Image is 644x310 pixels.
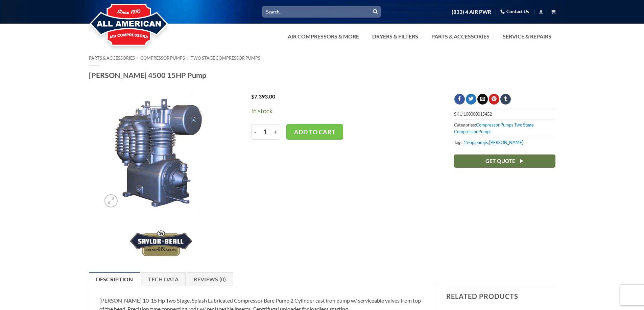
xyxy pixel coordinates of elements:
[251,124,259,140] input: Reduce quantity of Saylor Beall 4500 15HP Pump
[466,94,476,105] a: Share on Twitter
[271,124,280,140] input: Increase quantity of Saylor Beall 4500 15HP Pump
[251,93,275,100] bdi: 7,393.00
[452,6,491,18] a: (833) 4 AIR PWR
[489,140,523,145] a: [PERSON_NAME]
[370,7,380,17] button: Submit
[539,7,543,16] a: Login
[489,94,499,105] a: Pin on Pinterest
[191,55,260,61] a: Two Stage Compressor Pumps
[284,30,363,43] a: Air Compressors & More
[454,109,555,119] span: SKU:
[454,137,555,147] span: Tags: , ,
[476,122,514,128] a: Compressor Pumps
[262,6,381,17] input: Search…
[463,140,474,145] a: 15-hp
[368,30,422,43] a: Dryers & Filters
[187,55,189,61] span: /
[499,30,555,43] a: Service & Repairs
[89,56,555,61] nav: Breadcrumb
[89,272,140,286] a: Description
[187,272,233,286] a: Reviews (0)
[89,71,555,80] h1: [PERSON_NAME] 4500 15HP Pump
[427,30,494,43] a: Parts & Accessories
[475,140,488,145] a: pumps
[551,7,555,16] a: View cart
[477,94,488,105] a: Email to a Friend
[500,6,529,17] a: Contact Us
[446,287,555,305] h3: Related products
[259,124,272,140] input: Product quantity
[251,106,434,116] p: In stock
[101,94,218,211] img: Saylor Beall 4500 15hp Pump
[251,93,254,100] span: $
[286,124,343,140] button: Add to cart
[463,111,492,117] span: 100000015452
[454,94,465,105] a: Share on Facebook
[104,194,118,207] a: Zoom
[141,272,186,286] a: Tech Data
[454,119,555,137] span: Categories: ,
[454,154,555,168] a: Get Quote
[485,157,515,165] span: Get Quote
[140,55,185,61] a: Compressor Pumps
[500,94,511,105] a: Share on Tumblr
[137,55,138,61] span: /
[89,55,135,61] a: Parts & Accessories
